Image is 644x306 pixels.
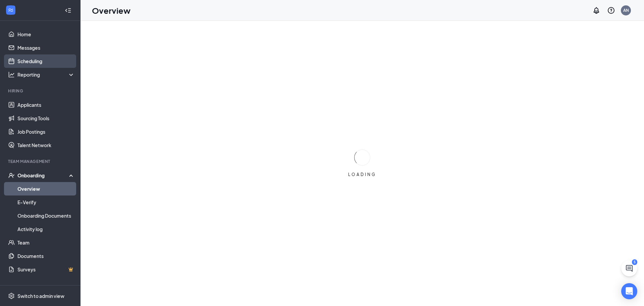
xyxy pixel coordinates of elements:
a: Team [17,236,75,249]
svg: UserCheck [8,172,15,179]
a: Messages [17,41,75,54]
div: 5 [632,259,637,265]
svg: Settings [8,293,15,299]
svg: QuestionInfo [607,6,615,14]
a: Activity log [17,222,75,236]
a: Home [17,28,75,41]
a: Talent Network [17,138,75,152]
div: AN [623,7,629,13]
a: Overview [17,182,75,195]
svg: Analysis [8,71,15,78]
svg: ChatActive [625,264,633,272]
a: Applicants [17,98,75,112]
a: E-Verify [17,195,75,209]
div: Open Intercom Messenger [621,283,637,299]
a: Onboarding Documents [17,209,75,222]
a: Job Postings [17,125,75,138]
div: LOADING [345,172,379,177]
a: Scheduling [17,54,75,68]
a: Documents [17,249,75,263]
h1: Overview [92,5,130,16]
button: ChatActive [621,260,637,276]
svg: Notifications [592,6,600,14]
div: Team Management [8,159,73,164]
a: SurveysCrown [17,263,75,276]
svg: Collapse [65,7,71,14]
div: Reporting [17,71,75,78]
a: Sourcing Tools [17,112,75,125]
div: Hiring [8,88,73,94]
svg: WorkstreamLogo [7,7,14,13]
div: Onboarding [17,172,69,179]
div: Switch to admin view [17,293,64,299]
